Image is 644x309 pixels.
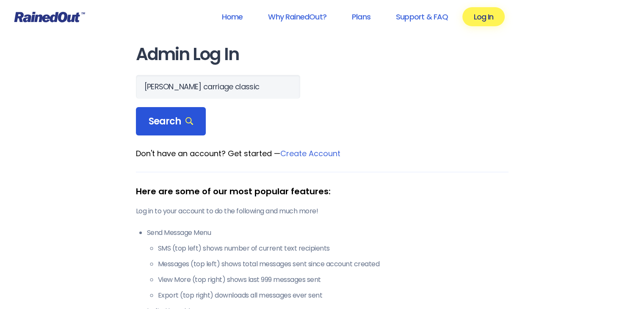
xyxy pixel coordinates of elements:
[158,243,509,254] li: SMS (top left) shows number of current text recipients
[385,7,459,26] a: Support & FAQ
[257,7,337,26] a: Why RainedOut?
[210,7,254,26] a: Home
[136,75,300,99] input: Search Orgs…
[136,185,509,198] div: Here are some of our most popular features:
[341,7,381,26] a: Plans
[158,259,509,269] li: Messages (top left) shows total messages sent since account created
[158,290,509,301] li: Export (top right) downloads all messages ever sent
[462,7,504,26] a: Log In
[136,206,509,216] p: Log in to your account to do the following and much more!
[136,107,206,136] div: Search
[136,45,509,64] h1: Admin Log In
[149,116,193,127] span: Search
[158,275,509,285] li: View More (top right) shows last 999 messages sent
[147,228,509,301] li: Send Message Menu
[280,148,340,159] a: Create Account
